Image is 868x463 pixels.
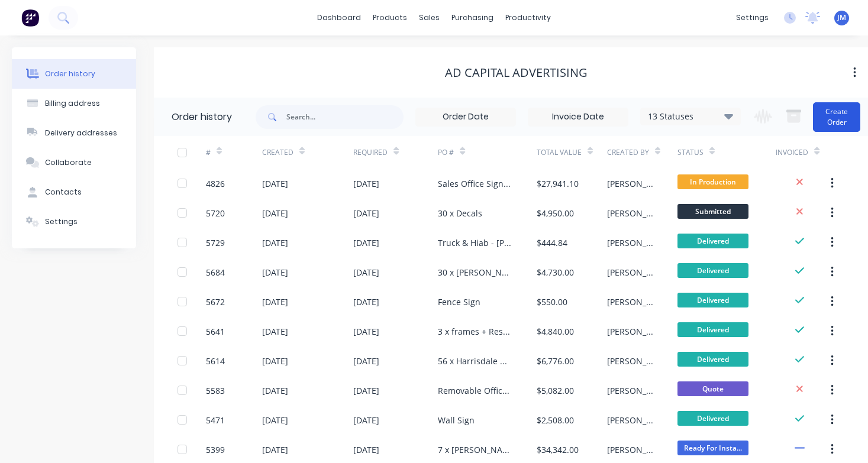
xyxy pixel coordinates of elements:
[262,147,293,158] div: Created
[12,148,136,177] button: Collaborate
[607,177,654,190] div: [PERSON_NAME]
[607,325,654,338] div: [PERSON_NAME]
[12,207,136,237] button: Settings
[12,59,136,89] button: Order history
[413,9,446,27] div: sales
[438,266,513,279] div: 30 x [PERSON_NAME] Lot Plates
[45,187,82,197] div: Contacts
[607,237,654,249] div: [PERSON_NAME]
[262,177,288,190] div: [DATE]
[677,293,748,307] span: Delivered
[537,266,574,279] div: $4,730.00
[262,266,288,279] div: [DATE]
[837,12,846,23] span: JM
[45,216,78,227] div: Settings
[45,69,95,79] div: Order history
[537,237,567,249] div: $444.84
[438,384,513,397] div: Removable Office Wall Decals
[438,147,454,158] div: PO #
[262,207,288,219] div: [DATE]
[607,355,654,367] div: [PERSON_NAME]
[438,414,475,426] div: Wall Sign
[813,102,860,132] button: Create Order
[262,443,288,456] div: [DATE]
[776,147,808,158] div: Invoiced
[206,266,225,279] div: 5684
[499,9,557,27] div: productivity
[438,207,482,219] div: 30 x Decals
[438,177,513,190] div: Sales Office Signage
[353,443,379,456] div: [DATE]
[206,237,225,249] div: 5729
[607,296,654,308] div: [PERSON_NAME]
[353,296,379,308] div: [DATE]
[537,147,582,158] div: Total Value
[677,411,748,426] span: Delivered
[438,237,513,249] div: Truck & Hiab - [PERSON_NAME]
[537,355,574,367] div: $6,776.00
[12,89,136,118] button: Billing address
[677,263,748,278] span: Delivered
[353,207,379,219] div: [DATE]
[21,9,39,27] img: Factory
[206,325,225,338] div: 5641
[353,177,379,190] div: [DATE]
[446,9,499,27] div: purchasing
[537,325,574,338] div: $4,840.00
[262,296,288,308] div: [DATE]
[353,266,379,279] div: [DATE]
[353,384,379,397] div: [DATE]
[677,322,748,337] span: Delivered
[438,296,480,308] div: Fence Sign
[353,414,379,426] div: [DATE]
[206,355,225,367] div: 5614
[311,9,367,27] a: dashboard
[607,136,677,169] div: Created By
[677,381,748,396] span: Quote
[206,136,262,169] div: #
[262,414,288,426] div: [DATE]
[438,136,537,169] div: PO #
[262,136,354,169] div: Created
[537,443,579,456] div: $34,342.00
[677,441,748,455] span: Ready For Insta...
[206,443,225,456] div: 5399
[438,355,513,367] div: 56 x Harrisdale North Lot Plates
[206,384,225,397] div: 5583
[776,136,832,169] div: Invoiced
[206,177,225,190] div: 4826
[445,66,588,80] div: Ad Capital Advertising
[45,157,92,168] div: Collaborate
[537,136,607,169] div: Total Value
[677,234,748,248] span: Delivered
[262,325,288,338] div: [DATE]
[677,204,748,219] span: Submitted
[438,325,513,338] div: 3 x frames + Reskins
[262,384,288,397] div: [DATE]
[172,110,232,124] div: Order history
[45,128,117,138] div: Delivery addresses
[262,355,288,367] div: [DATE]
[367,9,413,27] div: products
[12,118,136,148] button: Delivery addresses
[607,147,649,158] div: Created By
[607,414,654,426] div: [PERSON_NAME]
[730,9,775,27] div: settings
[537,296,567,308] div: $550.00
[12,177,136,207] button: Contacts
[607,266,654,279] div: [PERSON_NAME]
[45,98,100,109] div: Billing address
[353,355,379,367] div: [DATE]
[206,207,225,219] div: 5720
[286,105,404,129] input: Search...
[607,384,654,397] div: [PERSON_NAME]
[416,108,515,126] input: Order Date
[206,296,225,308] div: 5672
[677,174,748,189] span: In Production
[353,147,388,158] div: Required
[677,352,748,367] span: Delivered
[677,136,776,169] div: Status
[537,177,579,190] div: $27,941.10
[537,207,574,219] div: $4,950.00
[641,110,740,123] div: 13 Statuses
